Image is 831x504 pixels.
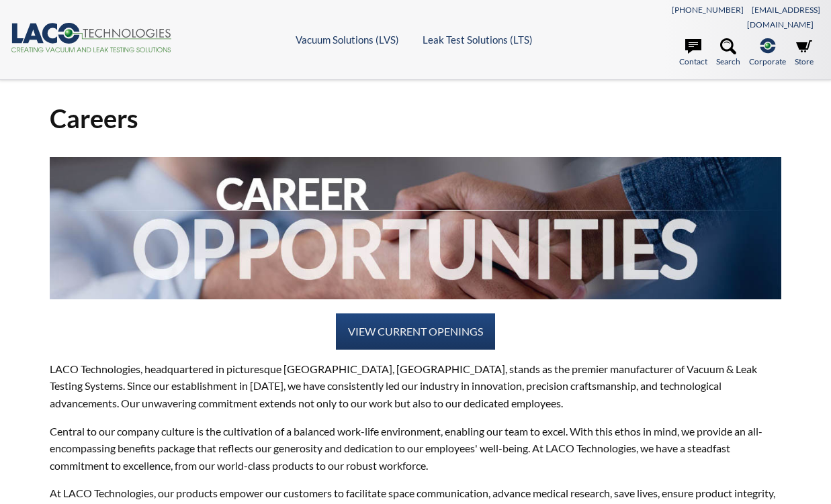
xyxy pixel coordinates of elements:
[795,38,814,68] a: Store
[747,5,820,30] a: [EMAIL_ADDRESS][DOMAIN_NAME]
[716,38,740,68] a: Search
[50,360,781,412] p: LACO Technologies, headquartered in picturesque [GEOGRAPHIC_DATA], [GEOGRAPHIC_DATA], stands as t...
[50,157,781,300] img: 2024-Career-Opportunities.jpg
[50,423,781,474] p: Central to our company culture is the cultivation of a balanced work-life environment, enabling o...
[423,34,533,46] a: Leak Test Solutions (LTS)
[679,38,707,68] a: Contact
[50,102,781,135] h1: Careers
[336,313,495,350] a: VIEW CURRENT OPENINGS
[672,5,744,15] a: [PHONE_NUMBER]
[296,34,399,46] a: Vacuum Solutions (LVS)
[749,55,786,68] span: Corporate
